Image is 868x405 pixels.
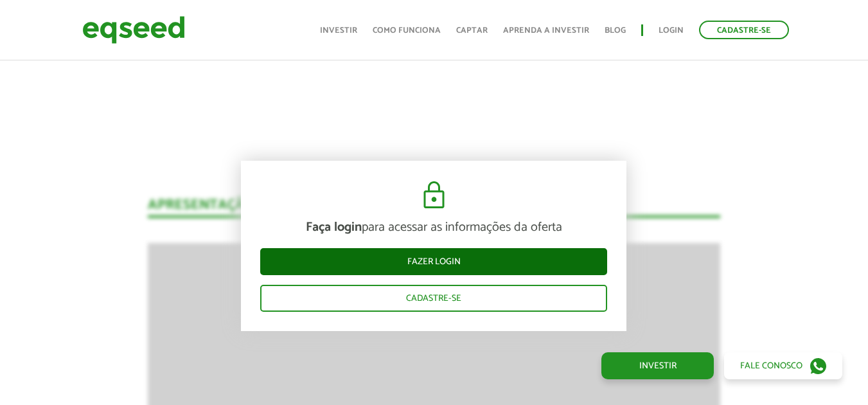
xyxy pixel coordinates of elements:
img: EqSeed [82,13,185,47]
a: Fale conosco [724,352,842,379]
a: Cadastre-se [260,285,607,312]
a: Investir [601,352,714,379]
p: para acessar as informações da oferta [260,220,607,235]
a: Investir [320,26,357,35]
a: Como funciona [373,26,441,35]
a: Captar [456,26,488,35]
a: Fazer login [260,248,607,275]
img: cadeado.svg [418,180,450,211]
a: Blog [605,26,626,35]
strong: Faça login [306,217,362,238]
a: Login [659,26,684,35]
a: Cadastre-se [699,21,789,39]
a: Aprenda a investir [503,26,589,35]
